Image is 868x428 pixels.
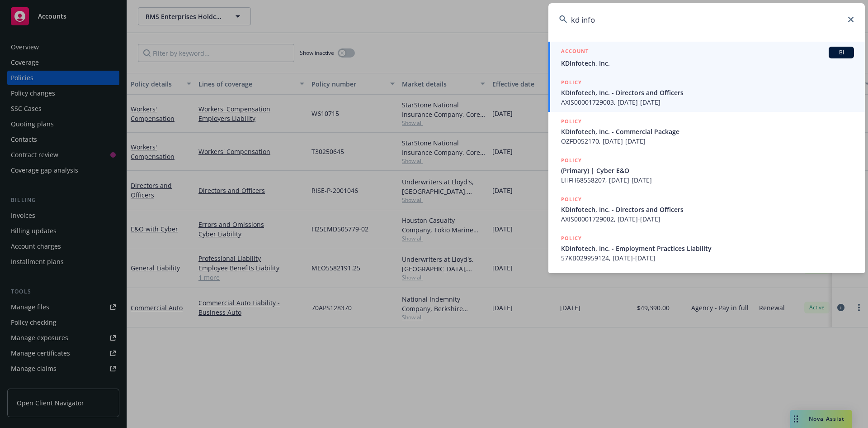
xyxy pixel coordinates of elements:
span: KDInfotech, Inc. - Employment Practices Liability [561,244,854,253]
a: ACCOUNTBIKDInfotech, Inc. [548,42,865,73]
span: AXIS00001729003, [DATE]-[DATE] [561,97,854,107]
span: AXIS00001729002, [DATE]-[DATE] [561,214,854,224]
a: POLICYKDInfotech, Inc. - Directors and OfficersAXIS00001729002, [DATE]-[DATE] [548,190,865,229]
h5: POLICY [561,78,582,87]
h5: ACCOUNT [561,47,589,58]
span: (Primary) | Cyber E&O [561,166,854,175]
input: Search... [548,3,865,36]
a: POLICYKDInfotech, Inc. - Directors and OfficersAXIS00001729003, [DATE]-[DATE] [548,73,865,112]
h5: POLICY [561,156,582,165]
span: KDInfotech, Inc. - Commercial Package [561,127,854,136]
span: KDInfotech, Inc. [561,58,854,68]
a: POLICY(Primary) | Cyber E&OLHFH68558207, [DATE]-[DATE] [548,151,865,190]
h5: POLICY [561,234,582,243]
h5: POLICY [561,117,582,126]
span: BI [832,48,850,57]
h5: POLICY [561,195,582,204]
span: 57KB029959124, [DATE]-[DATE] [561,253,854,263]
span: KDInfotech, Inc. - Directors and Officers [561,205,854,214]
span: LHFH68558207, [DATE]-[DATE] [561,175,854,185]
a: POLICYKDInfotech, Inc. - Employment Practices Liability57KB029959124, [DATE]-[DATE] [548,229,865,268]
span: OZFD052170, [DATE]-[DATE] [561,136,854,146]
span: KDInfotech, Inc. - Directors and Officers [561,88,854,97]
a: POLICYKDInfotech, Inc. - Commercial PackageOZFD052170, [DATE]-[DATE] [548,112,865,151]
